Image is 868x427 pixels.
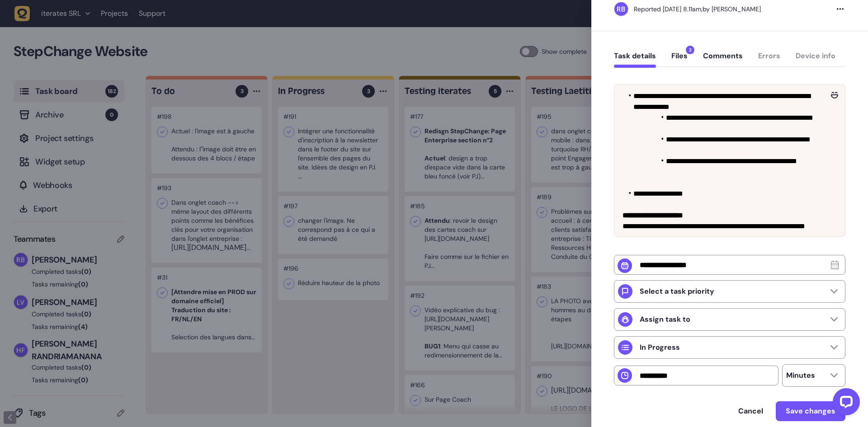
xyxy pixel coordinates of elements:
[634,5,703,13] div: Reported [DATE] 8.11am,
[786,371,815,380] p: Minutes
[686,46,694,54] span: 2
[826,385,863,422] iframe: LiveChat chat widget
[671,52,688,68] button: Files
[614,52,656,68] button: Task details
[703,52,743,68] button: Comments
[786,408,835,415] span: Save changes
[634,5,761,14] div: by [PERSON_NAME]
[729,402,772,420] button: Cancel
[776,401,845,421] button: Save changes
[738,408,763,415] span: Cancel
[640,343,680,352] p: In Progress
[640,287,714,296] p: Select a task priority
[640,315,690,324] p: Assign task to
[614,2,628,16] img: Rodolphe Balay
